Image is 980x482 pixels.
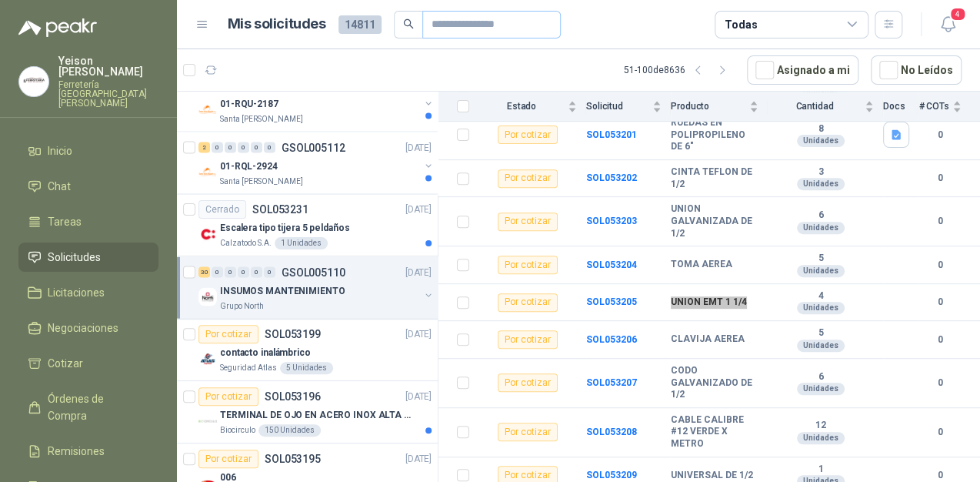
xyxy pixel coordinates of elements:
[671,333,745,346] b: CLAVIJA AEREA
[405,265,432,279] p: [DATE]
[671,203,758,239] b: UNION GALVANIZADA DE 1/2
[198,387,258,406] div: Por cotizar
[797,135,845,147] div: Unidades
[586,377,637,388] a: SOL053207
[671,259,732,271] b: TOMA AEREA
[797,383,845,395] div: Unidades
[282,142,345,152] p: GSOL005112
[797,302,845,314] div: Unidades
[220,408,412,423] p: TERMINAL DE OJO EN ACERO INOX ALTA EMPERATURA
[212,266,223,277] div: 0
[405,140,432,155] p: [DATE]
[918,128,962,142] b: 0
[198,412,217,430] img: Company Logo
[18,384,158,430] a: Órdenes de Compra
[198,287,217,306] img: Company Logo
[797,265,845,277] div: Unidades
[871,55,962,85] button: No Leídos
[265,391,321,402] p: SOL053196
[768,290,874,303] b: 4
[797,340,845,352] div: Unidades
[198,162,217,181] img: Company Logo
[768,327,874,340] b: 5
[18,349,158,378] a: Cotizar
[671,470,753,482] b: UNIVERSAL DE 1/2
[586,92,671,122] th: Solicitud
[225,142,236,152] div: 0
[48,249,101,266] span: Solicitudes
[18,172,158,201] a: Chat
[198,200,246,219] div: Cerrado
[18,313,158,343] a: Negociaciones
[768,420,874,432] b: 12
[220,362,277,374] p: Seguridad Atlas
[883,92,918,122] th: Docs
[198,266,210,277] div: 30
[265,329,321,340] p: SOL053199
[586,259,637,270] a: SOL053204
[48,390,144,424] span: Órdenes de Compra
[498,423,558,441] div: Por cotizar
[934,11,962,38] button: 4
[19,67,48,96] img: Company Logo
[768,464,874,476] b: 1
[498,293,558,312] div: Por cotizar
[264,266,275,277] div: 0
[498,213,558,231] div: Por cotizar
[220,96,278,111] p: 01-RQU-2187
[478,92,586,122] th: Estado
[48,320,118,336] span: Negociaciones
[918,171,962,186] b: 0
[797,222,845,234] div: Unidades
[586,334,637,345] b: SOL053206
[586,172,637,183] a: SOL053202
[586,101,649,112] span: Solicitud
[198,75,435,125] a: 2 0 0 0 0 0 GSOL005113[DATE] Company Logo01-RQU-2187Santa [PERSON_NAME]
[48,142,72,159] span: Inicio
[586,470,637,480] a: SOL053209
[671,166,758,190] b: CINTA TEFLON DE 1/2
[220,175,303,187] p: Santa [PERSON_NAME]
[220,283,345,298] p: INSUMOS MANTENIMIENTO
[198,263,435,312] a: 30 0 0 0 0 0 GSOL005110[DATE] Company LogoINSUMOS MANTENIMIENTOGrupo North
[949,7,966,22] span: 4
[797,432,845,444] div: Unidades
[671,101,746,112] span: Producto
[586,129,637,140] a: SOL053201
[220,237,272,249] p: Calzatodo S.A.
[405,327,432,342] p: [DATE]
[220,424,255,437] p: Biocirculo
[405,452,432,467] p: [DATE]
[198,325,258,343] div: Por cotizar
[671,117,758,153] b: RUEDAS EN POLIPROPILENO DE 6"
[747,55,858,85] button: Asignado a mi
[264,142,275,152] div: 0
[198,350,217,368] img: Company Logo
[251,142,262,152] div: 0
[624,58,735,82] div: 51 - 100 de 8636
[768,166,874,179] b: 3
[405,203,432,217] p: [DATE]
[918,376,962,390] b: 0
[403,18,414,29] span: search
[671,414,758,450] b: CABLE CALIBRE #12 VERDE X METRO
[251,266,262,277] div: 0
[671,365,758,401] b: CODO GALVANIZADO DE 1/2
[586,296,637,307] a: SOL053205
[177,319,438,381] a: Por cotizarSOL053199[DATE] Company Logocontacto inalámbricoSeguridad Atlas5 Unidades
[918,214,962,229] b: 0
[918,258,962,273] b: 0
[48,284,105,301] span: Licitaciones
[282,266,345,277] p: GSOL005110
[768,123,874,136] b: 8
[498,126,558,144] div: Por cotizar
[797,178,845,190] div: Unidades
[918,295,962,310] b: 0
[498,330,558,349] div: Por cotizar
[220,221,349,236] p: Escalera tipo tijera 5 peldaños
[498,169,558,188] div: Por cotizar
